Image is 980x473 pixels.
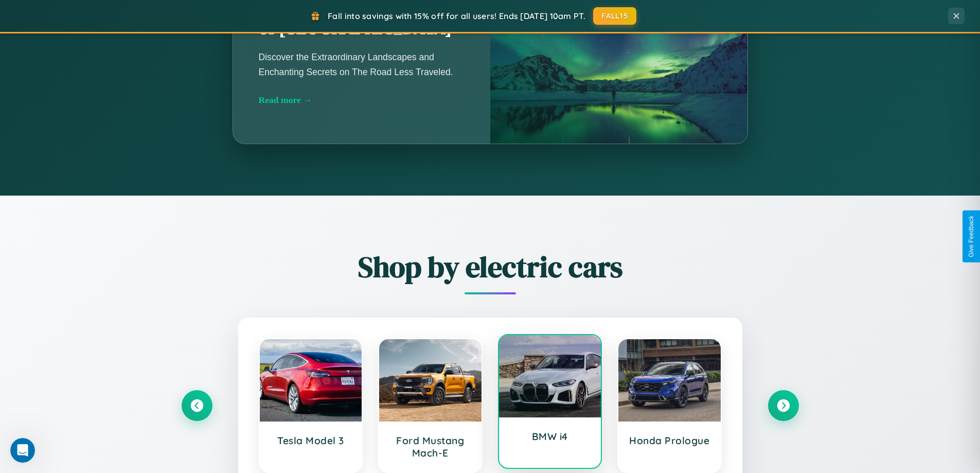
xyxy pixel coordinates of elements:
h3: BMW i4 [509,430,591,443]
div: Give Feedback [968,216,975,257]
h3: Tesla Model 3 [270,434,352,447]
iframe: Intercom live chat [10,438,35,463]
h3: Honda Prologue [629,434,710,447]
h2: Shop by electric cars [182,247,799,287]
div: Read more → [259,95,465,106]
h3: Ford Mustang Mach-E [389,434,471,459]
span: Fall into savings with 15% off for all users! Ends [DATE] 10am PT. [328,11,585,21]
p: Discover the Extraordinary Landscapes and Enchanting Secrets on The Road Less Traveled. [259,50,465,79]
button: FALL15 [593,7,636,25]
